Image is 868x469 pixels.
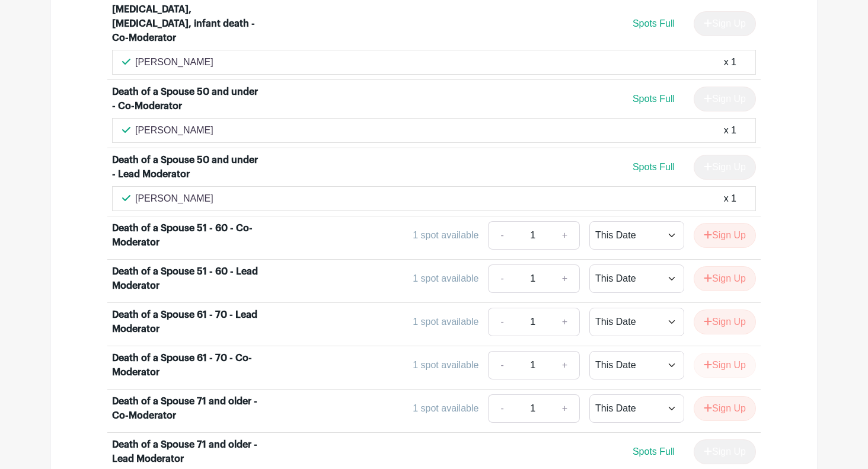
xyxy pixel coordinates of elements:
a: - [488,264,515,293]
a: + [550,264,580,293]
div: 1 spot available [413,228,478,243]
div: 1 spot available [413,272,478,286]
div: Death of a Spouse 61 - 70 - Lead Moderator [112,308,259,336]
div: Death of a Spouse 71 and older - Co-Moderator [112,394,259,423]
div: Death of a Spouse 50 and under - Lead Moderator [112,153,259,181]
div: 1 spot available [413,358,478,372]
a: + [550,308,580,336]
div: x 1 [724,192,736,206]
p: [PERSON_NAME] [135,192,213,206]
div: [MEDICAL_DATA], [MEDICAL_DATA], infant death - Co-Moderator [112,2,259,45]
button: Sign Up [694,353,756,378]
div: x 1 [724,55,736,69]
a: - [488,221,515,250]
div: Death of a Spouse 51 - 60 - Lead Moderator [112,264,259,293]
button: Sign Up [694,396,756,421]
span: Spots Full [633,94,675,104]
div: x 1 [724,123,736,138]
a: - [488,308,515,336]
span: Spots Full [633,18,675,28]
p: [PERSON_NAME] [135,55,213,69]
a: - [488,351,515,379]
div: Death of a Spouse 50 and under - Co-Moderator [112,85,259,113]
div: 1 spot available [413,401,478,416]
a: - [488,394,515,423]
button: Sign Up [694,223,756,248]
button: Sign Up [694,266,756,291]
span: Spots Full [633,446,675,457]
div: 1 spot available [413,315,478,329]
div: Death of a Spouse 71 and older - Lead Moderator [112,438,259,466]
button: Sign Up [694,310,756,334]
a: + [550,221,580,250]
div: Death of a Spouse 51 - 60 - Co-Moderator [112,221,259,250]
a: + [550,394,580,423]
span: Spots Full [633,162,675,172]
p: [PERSON_NAME] [135,123,213,138]
div: Death of a Spouse 61 - 70 - Co-Moderator [112,351,259,379]
a: + [550,351,580,379]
